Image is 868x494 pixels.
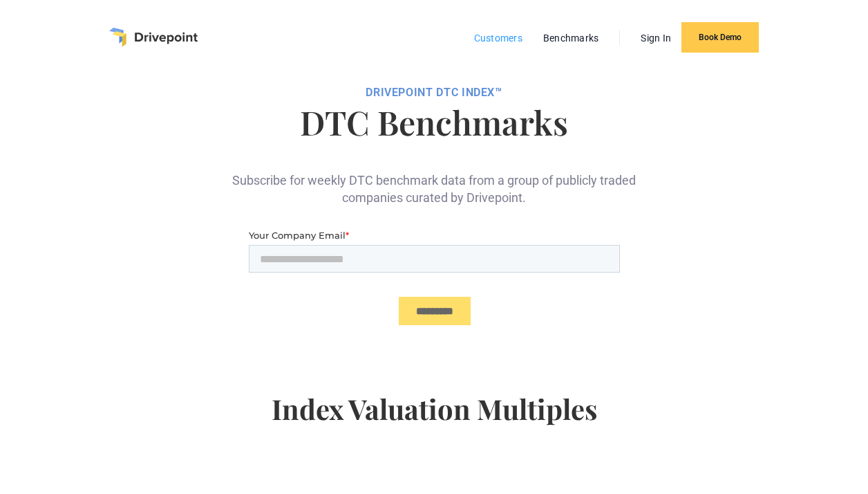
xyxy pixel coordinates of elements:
a: Book Demo [681,22,759,53]
div: Subscribe for weekly DTC benchmark data from a group of publicly traded companies curated by Driv... [227,149,641,206]
h4: Index Valuation Multiples [28,392,840,448]
h1: DTC Benchmarks [28,105,840,138]
a: Benchmarks [536,29,606,47]
a: home [109,28,198,47]
a: Customers [467,29,529,47]
iframe: Form 0 [249,228,620,337]
div: DRIVEPOiNT DTC Index™ [28,86,840,100]
a: Sign In [634,29,678,47]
